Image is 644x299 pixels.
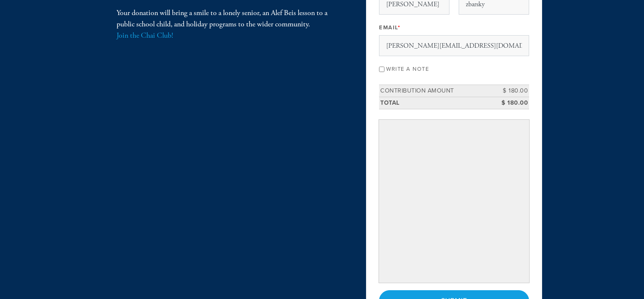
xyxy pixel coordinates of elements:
td: Total [379,97,491,109]
td: $ 180.00 [491,85,529,97]
a: Join the Chai Club! [117,31,173,40]
label: Write a note [386,66,429,72]
label: Email [379,24,400,31]
iframe: Secure payment input frame [381,121,527,281]
td: Contribution Amount [379,85,491,97]
span: This field is required. [398,24,401,31]
td: $ 180.00 [491,97,529,109]
div: Your donation will bring a smile to a lonely senior, an Alef Beis lesson to a public school child... [117,7,339,41]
